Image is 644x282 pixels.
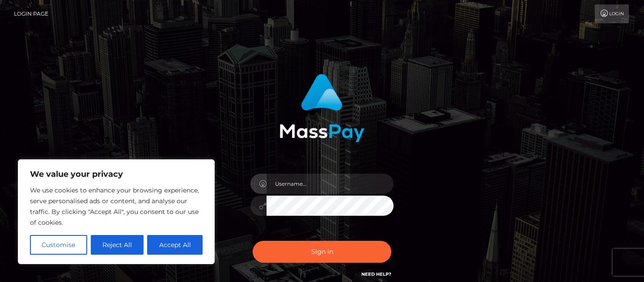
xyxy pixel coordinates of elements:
[361,271,391,277] a: Need Help?
[147,235,203,255] button: Accept All
[18,159,215,264] div: We value your privacy
[30,235,87,255] button: Customise
[595,4,629,23] a: Login
[280,74,364,142] img: MassPay Login
[91,235,144,255] button: Reject All
[267,174,394,194] input: Username...
[30,185,203,228] p: We use cookies to enhance your browsing experience, serve personalised ads or content, and analys...
[253,241,391,263] button: Sign in
[14,4,48,23] a: Login Page
[30,169,203,179] p: We value your privacy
